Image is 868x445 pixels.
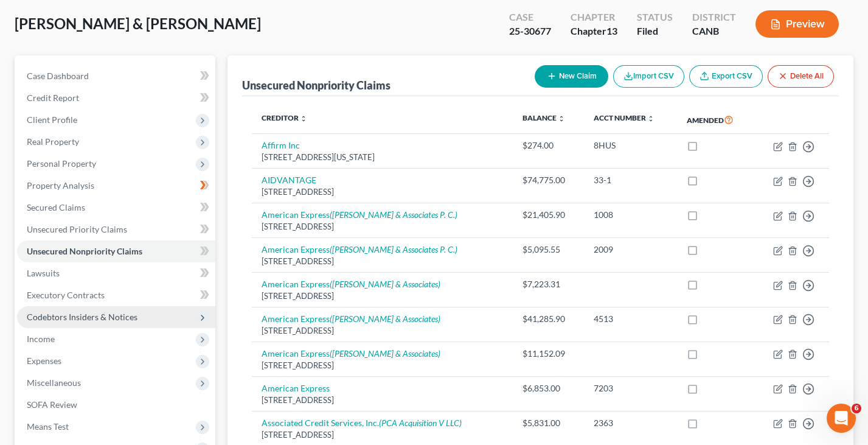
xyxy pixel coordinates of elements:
a: American Express([PERSON_NAME] & Associates P. C.) [262,244,457,254]
div: 7203 [594,382,667,394]
button: Preview [755,10,839,38]
span: [PERSON_NAME] & [PERSON_NAME] [15,15,261,32]
a: Unsecured Nonpriority Claims [17,240,215,262]
span: 13 [606,25,617,37]
a: Acct Number unfold_more [594,113,654,122]
a: Credit Report [17,87,215,109]
div: 25-30677 [509,24,551,38]
span: Credit Report [27,93,79,103]
span: Miscellaneous [27,377,81,388]
a: Lawsuits [17,262,215,284]
span: Client Profile [27,114,77,125]
div: [STREET_ADDRESS] [262,394,503,406]
div: $6,853.00 [523,382,575,394]
a: Executory Contracts [17,284,215,306]
span: Income [27,334,55,344]
div: 8HUS [594,139,667,152]
span: Lawsuits [27,268,60,278]
span: Secured Claims [27,202,85,212]
div: [STREET_ADDRESS] [262,429,503,441]
span: Real Property [27,136,79,147]
i: unfold_more [647,115,654,122]
div: Chapter [571,24,617,38]
div: District [692,10,736,24]
div: 33-1 [594,174,667,186]
div: 2363 [594,417,667,429]
i: (PCA Acquisition V LLC) [379,418,462,428]
div: CANB [692,24,736,38]
i: unfold_more [300,115,307,122]
a: American Express([PERSON_NAME] & Associates P. C.) [262,209,457,220]
div: [STREET_ADDRESS] [262,221,503,233]
span: Expenses [27,356,61,366]
i: unfold_more [558,115,565,122]
i: ([PERSON_NAME] & Associates) [330,348,440,359]
a: Balance unfold_more [523,113,565,122]
div: $11,152.09 [523,348,575,360]
iframe: Intercom live chat [827,404,856,433]
div: Case [509,10,551,24]
div: $274.00 [523,139,575,152]
div: 2009 [594,244,667,256]
i: ([PERSON_NAME] & Associates) [330,279,440,289]
a: Affirm Inc [262,140,300,150]
button: Import CSV [613,65,684,88]
div: Unsecured Nonpriority Claims [242,78,391,93]
span: Personal Property [27,158,96,169]
a: Export CSV [689,65,763,88]
a: Unsecured Priority Claims [17,219,215,240]
i: ([PERSON_NAME] & Associates) [330,314,440,324]
button: New Claim [535,65,608,88]
a: American Express [262,383,330,393]
div: $21,405.90 [523,209,575,221]
a: Property Analysis [17,175,215,197]
a: American Express([PERSON_NAME] & Associates) [262,348,440,359]
div: $41,285.90 [523,313,575,325]
span: SOFA Review [27,399,77,410]
span: Property Analysis [27,180,94,191]
th: Amended [677,106,754,134]
div: [STREET_ADDRESS] [262,360,503,371]
div: Chapter [571,10,617,24]
i: ([PERSON_NAME] & Associates P. C.) [330,209,457,220]
div: Filed [637,24,673,38]
a: Case Dashboard [17,65,215,87]
i: ([PERSON_NAME] & Associates P. C.) [330,244,457,254]
a: Secured Claims [17,197,215,219]
a: American Express([PERSON_NAME] & Associates) [262,314,440,324]
div: [STREET_ADDRESS][US_STATE] [262,152,503,163]
div: $5,095.55 [523,244,575,256]
div: [STREET_ADDRESS] [262,290,503,302]
div: 4513 [594,313,667,325]
div: $7,223.31 [523,278,575,290]
span: Unsecured Priority Claims [27,224,127,234]
button: Delete All [768,65,834,88]
div: [STREET_ADDRESS] [262,325,503,337]
span: Codebtors Insiders & Notices [27,312,137,322]
a: Associated Credit Services, Inc.(PCA Acquisition V LLC) [262,418,462,428]
div: [STREET_ADDRESS] [262,256,503,267]
div: 1008 [594,209,667,221]
a: SOFA Review [17,394,215,416]
div: $5,831.00 [523,417,575,429]
span: 6 [852,404,861,413]
div: $74,775.00 [523,174,575,186]
span: Unsecured Nonpriority Claims [27,246,142,256]
div: Status [637,10,673,24]
span: Case Dashboard [27,71,89,81]
a: AIDVANTAGE [262,175,316,185]
a: Creditor unfold_more [262,113,307,122]
span: Means Test [27,421,69,432]
a: American Express([PERSON_NAME] & Associates) [262,279,440,289]
span: Executory Contracts [27,290,105,300]
div: [STREET_ADDRESS] [262,186,503,198]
